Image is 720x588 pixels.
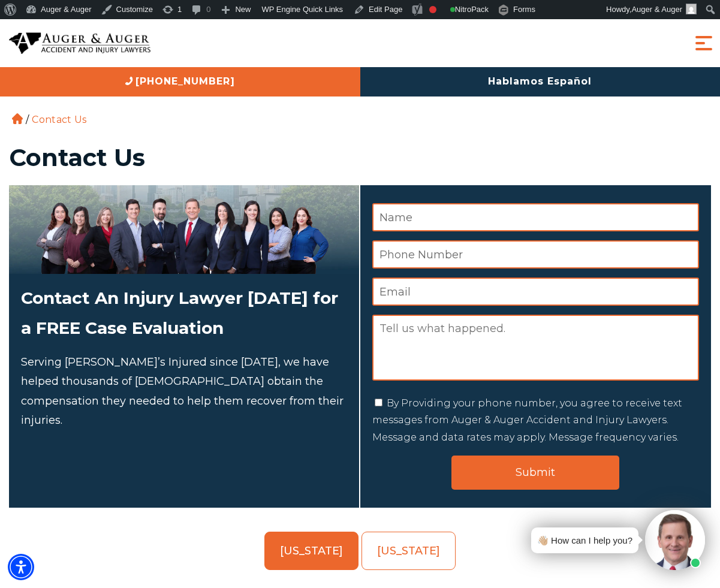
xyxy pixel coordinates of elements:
img: Intaker widget Avatar [645,510,705,570]
li: Contact Us [29,114,89,125]
button: Menu [692,31,716,55]
img: Auger & Auger Accident and Injury Lawyers Logo [9,32,150,54]
img: Attorneys [9,185,359,274]
span: Auger & Auger [631,5,682,14]
input: Name [372,203,700,231]
input: Email [372,278,700,306]
h1: Contact Us [9,146,711,170]
div: 👋🏼 How can I help you? [537,532,632,548]
input: Phone Number [372,240,700,269]
label: By Providing your phone number, you agree to receive text messages from Auger & Auger Accident an... [372,397,682,444]
div: Accessibility Menu [8,554,34,580]
h2: Contact An Injury Lawyer [DATE] for a FREE Case Evaluation [21,283,347,343]
input: Submit [451,456,619,490]
div: Focus keyphrase not set [429,6,436,13]
a: [US_STATE] [264,532,359,570]
p: Serving [PERSON_NAME]’s Injured since [DATE], we have helped thousands of [DEMOGRAPHIC_DATA] obta... [21,352,347,430]
a: Home [12,113,23,124]
a: [US_STATE] [361,532,456,570]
